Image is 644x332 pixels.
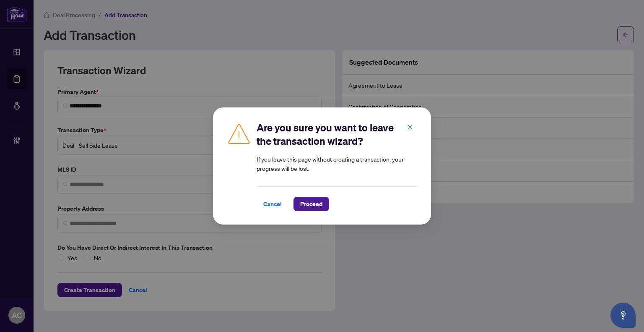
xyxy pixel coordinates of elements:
[293,197,329,211] button: Proceed
[257,197,288,211] button: Cancel
[263,197,282,211] span: Cancel
[257,121,418,148] h2: Are you sure you want to leave the transaction wizard?
[257,154,418,173] article: If you leave this page without creating a transaction, your progress will be lost.
[300,197,322,211] span: Proceed
[610,303,636,328] button: Open asap
[407,124,413,130] span: close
